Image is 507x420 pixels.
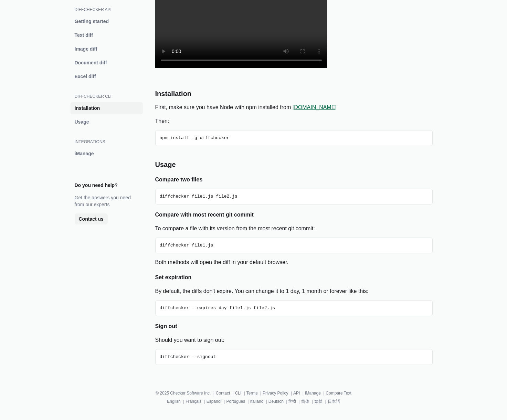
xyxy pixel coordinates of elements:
a: Privacy Policy [263,391,288,396]
p: Both methods will open the diff in your default browser. [155,258,433,267]
span: Excel diff [73,73,140,80]
a: Usage [71,116,143,128]
span: Installation [73,105,140,112]
a: Compare Text [326,391,351,396]
a: Español [207,399,221,404]
h2: Installation [155,89,433,98]
h3: Compare two files [155,175,433,185]
a: 简体 [301,399,309,404]
a: Italiano [250,399,264,404]
p: To compare a file with its version from the most recent git commit: [155,224,433,233]
span: iManage [73,150,140,157]
a: Getting started [71,15,143,28]
p: First, make sure you have Node with npm installed from [155,103,433,112]
h3: Sign out [155,322,433,331]
a: Português [226,399,245,404]
p: Should you want to sign out: [155,335,433,345]
a: CLI [235,391,242,396]
a: iManage [305,391,321,396]
code: npm install -g diffchecker [160,135,230,140]
a: English [167,399,180,404]
a: Français [186,399,201,404]
span: Usage [73,118,140,125]
a: iManage [71,147,143,160]
code: diffchecker --signout [160,354,216,359]
a: Terms [246,391,258,396]
a: 日本語 [328,399,340,404]
a: Excel diff [71,70,143,83]
a: 繁體 [314,399,323,404]
code: diffchecker file1.js file2.js [160,194,237,199]
a: Contact us [75,213,108,224]
div: Do you need help? [75,182,118,189]
li: © 2025 Checker Software Inc. [156,390,216,397]
a: Contact [216,391,230,396]
span: Contact us [77,216,105,222]
a: हिन्दी [288,399,296,404]
a: Image diff [71,43,143,55]
a: Document diff [71,56,143,69]
h3: diffchecker api [75,7,139,12]
span: Getting started [73,18,140,25]
h3: Compare with most recent git commit [155,210,433,220]
a: API [293,391,300,396]
p: Then: [155,116,433,126]
span: Text diff [73,32,140,39]
p: By default, the diffs don't expire. You can change it to 1 day, 1 month or forever like this: [155,286,433,296]
h2: Usage [155,160,433,169]
code: diffchecker file1.js [160,243,213,248]
a: Deutsch [268,399,284,404]
h3: integrations [75,139,139,145]
a: Text diff [71,29,143,41]
span: Document diff [73,59,140,66]
a: Installation [71,102,143,114]
a: [DOMAIN_NAME] [293,104,337,110]
div: Get the answers you need from our experts [75,194,139,208]
h3: diffchecker cli [75,94,139,99]
h3: Set expiration [155,273,433,282]
span: Image diff [73,45,140,52]
code: diffchecker --expires day file1.js file2.js [160,305,275,311]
